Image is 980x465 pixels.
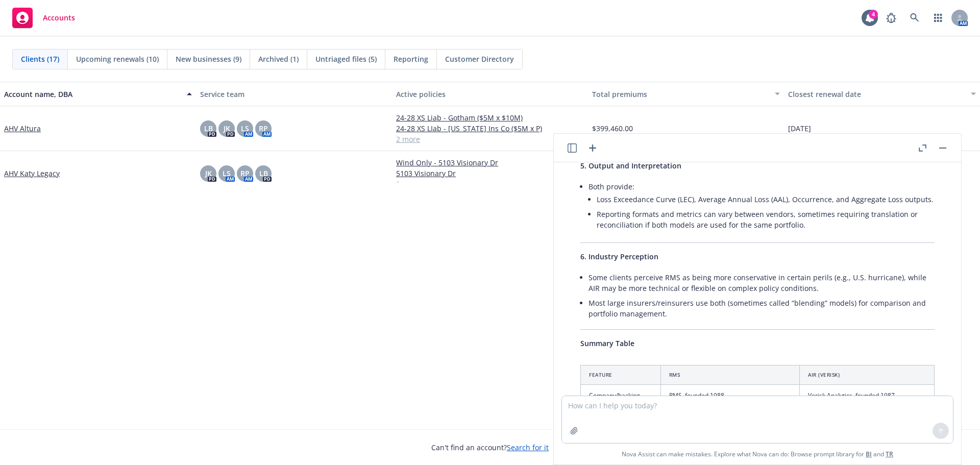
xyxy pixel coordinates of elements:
a: TR [886,450,893,458]
a: 24-28 XS Liab - Gotham ($5M x $10M) [396,112,584,123]
td: Verisk Analytics, founded 1987 [800,385,935,406]
span: RP [240,168,250,179]
button: Service team [196,82,392,106]
span: New businesses (9) [176,54,241,64]
button: Total premiums [588,82,784,106]
button: Active policies [392,82,588,106]
span: Summary Table [580,338,634,348]
a: Accounts [8,4,79,32]
span: RP [259,123,268,134]
span: LB [204,123,213,134]
a: Search for it [507,443,549,452]
a: BI [866,450,872,458]
button: Closest renewal date [784,82,980,106]
li: Reporting formats and metrics can vary between vendors, sometimes requiring translation or reconc... [597,207,935,232]
span: LS [241,123,249,134]
a: AHV Altura [4,123,41,134]
div: 4 [869,10,878,19]
div: Closest renewal date [788,89,965,100]
a: Report a Bug [881,8,901,28]
th: RMS [660,365,799,385]
th: Feature [581,365,661,385]
span: Customer Directory [445,54,514,64]
td: Company/backing [581,385,661,406]
span: Archived (1) [258,54,299,64]
div: Account name, DBA [4,89,181,100]
span: Nova Assist can make mistakes. Explore what Nova can do: Browse prompt library for and [558,444,957,464]
th: AIR (Verisk) [800,365,935,385]
a: 5103 Visionary Dr [396,168,584,179]
span: JK [224,123,230,134]
span: Accounts [43,14,75,22]
span: JK [205,168,212,179]
span: Reporting [394,54,428,64]
a: Search [904,8,925,28]
a: AHV Katy Legacy [4,168,60,179]
li: Both provide: [589,179,935,234]
span: Clients (17) [21,54,59,64]
span: 5. Output and Interpretation [580,161,681,170]
a: 3 more [396,179,584,189]
div: Service team [200,89,388,100]
td: RMS, founded 1988 [660,385,799,406]
a: 2 more [396,134,584,144]
span: LS [223,168,231,179]
span: $399,460.00 [592,123,633,134]
span: Upcoming renewals (10) [76,54,159,64]
span: 6. Industry Perception [580,252,658,261]
span: [DATE] [788,123,811,134]
span: Untriaged files (5) [315,54,377,64]
li: Most large insurers/reinsurers use both (sometimes called “blending” models) for comparison and p... [589,296,935,321]
li: Loss Exceedance Curve (LEC), Average Annual Loss (AAL), Occurrence, and Aggregate Loss outputs. [597,192,935,207]
li: Some clients perceive RMS as being more conservative in certain perils (e.g., U.S. hurricane), wh... [589,270,935,296]
span: Can't find an account? [431,442,549,453]
a: Wind Only - 5103 Visionary Dr [396,157,584,168]
a: Switch app [928,8,948,28]
span: LB [259,168,268,179]
a: 24-28 XS LIab - [US_STATE] Ins Co ($5M x P) [396,123,584,134]
div: Total premiums [592,89,769,100]
div: Active policies [396,89,584,100]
